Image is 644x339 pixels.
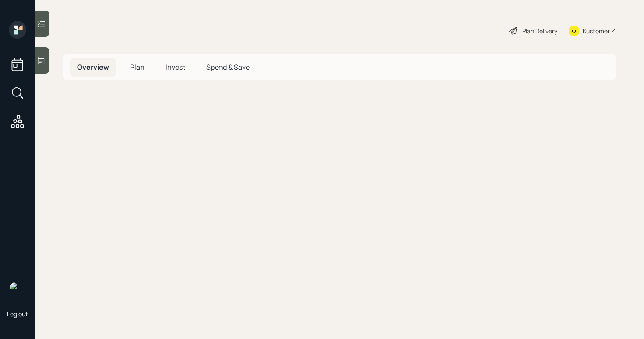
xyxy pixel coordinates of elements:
[166,62,185,72] span: Invest
[7,310,28,318] div: Log out
[9,282,26,299] img: aleksandra-headshot.png
[77,62,109,72] span: Overview
[522,26,557,36] div: Plan Delivery
[130,62,145,72] span: Plan
[583,26,610,36] div: Kustomer
[206,62,250,72] span: Spend & Save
